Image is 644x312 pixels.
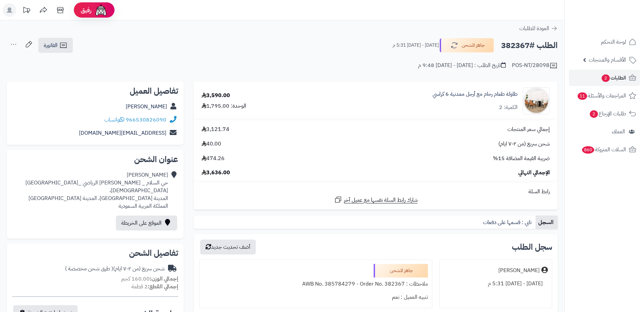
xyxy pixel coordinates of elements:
[94,3,108,17] img: ai-face.png
[65,265,113,273] span: ( طرق شحن مخصصة )
[601,73,626,83] span: الطلبات
[598,5,638,19] img: logo-2.png
[148,283,178,291] strong: إجمالي القطع:
[433,90,518,98] a: طاولة طعام رخام مع أرجل معدنية 6 كراسي
[12,171,168,210] div: [PERSON_NAME] حي السلام _ [PERSON_NAME] الرياضي _[GEOGRAPHIC_DATA][DEMOGRAPHIC_DATA]، المدينة [GE...
[523,87,549,114] img: 1751472690-1-90x90.jpg
[577,91,626,101] span: المراجعات والأسئلة
[499,104,518,111] div: الكمية: 2
[536,216,558,229] a: السجل
[569,124,640,140] a: العملاء
[498,267,540,274] div: [PERSON_NAME]
[581,146,595,154] span: 860
[12,155,178,163] h2: عنوان الشحن
[38,38,73,53] a: الفاتورة
[79,129,166,137] a: [EMAIL_ADDRESS][DOMAIN_NAME]
[518,169,550,177] span: الإجمالي النهائي
[601,74,610,82] span: 2
[498,140,550,148] span: شحن سريع (من ٢-٧ ايام)
[493,155,550,162] span: ضريبة القيمة المضافة 15%
[104,116,124,124] a: واتساب
[444,277,548,290] div: [DATE] - [DATE] 5:31 م
[204,277,428,291] div: ملاحظات : AWB No. 385784279 - Order No. 382367
[202,92,230,99] div: 3,590.00
[202,155,225,162] span: 474.26
[200,240,256,254] button: أضف تحديث جديد
[512,62,558,70] div: POS-NT/28098
[126,103,167,111] a: [PERSON_NAME]
[501,39,558,52] h2: الطلب #382367
[202,140,221,148] span: 40.00
[569,34,640,50] a: لوحة التحكم
[116,216,177,230] a: الموقع على الخريطة
[202,169,230,177] span: 3,636.00
[569,70,640,86] a: الطلبات2
[418,62,506,69] div: تاريخ الطلب : [DATE] - [DATE] 9:48 م
[507,126,550,133] span: إجمالي سعر المنتجات
[150,275,178,283] strong: إجمالي الوزن:
[344,196,418,204] span: شارك رابط السلة نفسها مع عميل آخر
[44,41,58,49] span: الفاتورة
[202,102,246,110] div: الوحدة: 1,795.00
[81,6,91,14] span: رفيق
[569,88,640,104] a: المراجعات والأسئلة11
[121,275,178,283] small: 160.00 كجم
[480,216,536,229] a: تابي : قسمها على دفعات
[581,145,626,154] span: السلات المتروكة
[12,249,178,257] h2: تفاصيل الشحن
[589,110,598,118] span: 2
[577,92,588,100] span: 11
[569,106,640,122] a: طلبات الإرجاع2
[519,24,558,32] a: العودة للطلبات
[126,116,166,124] a: 966530826090
[204,291,428,304] div: تنبيه العميل : نعم
[334,196,418,204] a: شارك رابط السلة نفسها مع عميل آخر
[569,141,640,158] a: السلات المتروكة860
[512,243,552,251] h3: سجل الطلب
[12,87,178,95] h2: تفاصيل العميل
[18,3,35,19] a: تحديثات المنصة
[589,55,626,65] span: الأقسام والمنتجات
[612,127,625,136] span: العملاء
[65,265,165,273] div: شحن سريع (من ٢-٧ ايام)
[196,188,555,196] div: رابط السلة
[440,38,494,52] button: جاهز للشحن
[519,24,549,32] span: العودة للطلبات
[601,37,626,47] span: لوحة التحكم
[393,42,439,49] small: [DATE] - [DATE] 5:31 م
[131,283,178,291] small: 2 قطعة
[589,109,626,118] span: طلبات الإرجاع
[202,126,229,133] span: 3,121.74
[374,264,428,277] div: جاهز للشحن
